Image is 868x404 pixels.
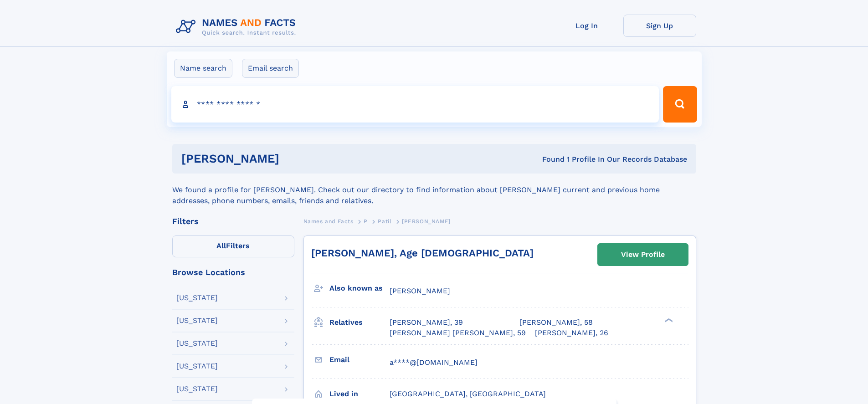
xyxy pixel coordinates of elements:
[216,241,226,250] span: All
[329,315,390,330] h3: Relatives
[242,59,299,78] label: Email search
[174,59,232,78] label: Name search
[311,247,534,259] a: [PERSON_NAME], Age [DEMOGRAPHIC_DATA]
[390,286,450,295] span: [PERSON_NAME]
[172,15,303,39] img: Logo Names and Facts
[621,244,665,265] div: View Profile
[181,153,411,164] h1: [PERSON_NAME]
[329,281,390,296] h3: Also known as
[663,86,697,123] button: Search Button
[329,352,390,368] h3: Email
[402,218,451,225] span: [PERSON_NAME]
[378,215,391,227] a: Patil
[390,317,463,327] a: [PERSON_NAME], 39
[663,317,673,323] div: ❯
[390,328,526,338] a: [PERSON_NAME] [PERSON_NAME], 59
[176,340,218,347] div: [US_STATE]
[172,174,696,206] div: We found a profile for [PERSON_NAME]. Check out our directory to find information about [PERSON_N...
[303,215,354,227] a: Names and Facts
[519,317,593,327] a: [PERSON_NAME], 58
[364,215,368,227] a: P
[390,389,546,398] span: [GEOGRAPHIC_DATA], [GEOGRAPHIC_DATA]
[623,15,696,37] a: Sign Up
[535,328,608,338] a: [PERSON_NAME], 26
[329,386,390,402] h3: Lived in
[378,218,391,225] span: Patil
[172,235,294,257] label: Filters
[364,218,368,225] span: P
[172,217,294,225] div: Filters
[550,15,623,37] a: Log In
[176,385,218,393] div: [US_STATE]
[176,294,218,302] div: [US_STATE]
[411,154,687,164] div: Found 1 Profile In Our Records Database
[176,317,218,324] div: [US_STATE]
[598,244,688,266] a: View Profile
[176,363,218,370] div: [US_STATE]
[172,268,294,276] div: Browse Locations
[171,86,659,123] input: search input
